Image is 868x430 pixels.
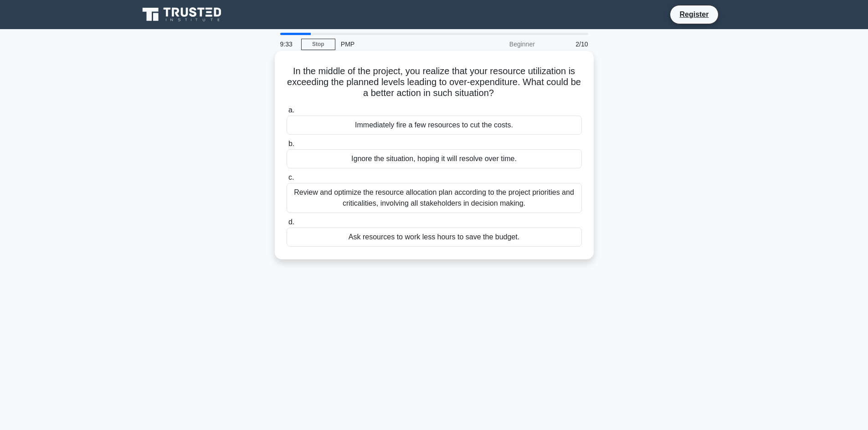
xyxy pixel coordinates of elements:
span: d. [288,218,294,226]
span: a. [288,106,294,114]
div: Ask resources to work less hours to save the budget. [287,228,582,247]
h5: In the middle of the project, you realize that your resource utilization is exceeding the planned... [286,66,583,99]
span: c. [288,173,294,181]
div: PMP [335,35,461,53]
div: Immediately fire a few resources to cut the costs. [287,116,582,135]
div: 9:33 [275,35,301,53]
div: Review and optimize the resource allocation plan according to the project priorities and critical... [287,183,582,213]
div: 2/10 [540,35,594,53]
div: Beginner [461,35,540,53]
div: Ignore the situation, hoping it will resolve over time. [287,149,582,168]
span: b. [288,140,294,147]
a: Register [674,9,714,20]
a: Stop [301,39,335,50]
